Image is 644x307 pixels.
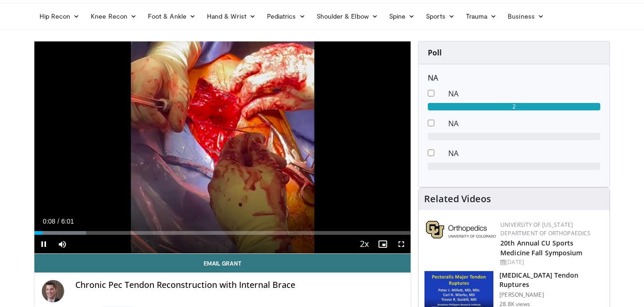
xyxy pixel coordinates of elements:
[42,280,64,302] img: Avatar
[424,193,491,205] h4: Related Videos
[85,7,142,26] a: Knee Recon
[502,7,550,26] a: Business
[420,7,460,26] a: Sports
[428,74,600,82] h6: NA
[460,7,503,26] a: Trauma
[142,7,201,26] a: Foot & Ankle
[34,231,411,235] div: Progress Bar
[311,7,384,26] a: Shoulder & Elbow
[34,41,411,254] video-js: Video Player
[428,48,442,58] strong: Poll
[500,258,602,266] div: [DATE]
[58,218,60,225] span: /
[428,103,600,110] div: 2
[61,218,74,225] span: 6:01
[355,235,373,253] button: Playback Rate
[441,148,607,159] dd: NA
[500,221,591,237] a: University of [US_STATE] Department of Orthopaedics
[500,239,582,257] a: 20th Annual CU Sports Medicine Fall Symposium
[75,280,404,290] h4: Chronic Pec Tendon Reconstruction with Internal Brace
[34,7,86,26] a: Hip Recon
[392,235,411,253] button: Fullscreen
[34,254,411,273] a: Email Grant
[426,221,496,239] img: 355603a8-37da-49b6-856f-e00d7e9307d3.png.150x105_q85_autocrop_double_scale_upscale_version-0.2.png
[43,218,55,225] span: 0:08
[499,271,604,289] h3: [MEDICAL_DATA] Tendon Ruptures
[373,235,392,253] button: Enable picture-in-picture mode
[201,7,261,26] a: Hand & Wrist
[499,291,604,299] p: [PERSON_NAME]
[53,235,72,253] button: Mute
[261,7,311,26] a: Pediatrics
[384,7,420,26] a: Spine
[441,88,607,99] dd: NA
[441,118,607,129] dd: NA
[34,235,53,253] button: Pause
